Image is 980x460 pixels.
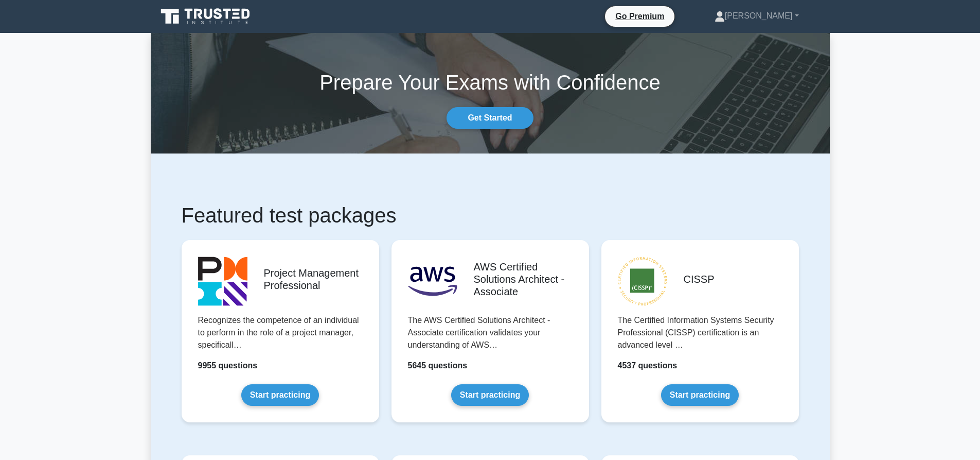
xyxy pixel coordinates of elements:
a: Start practicing [241,384,319,406]
a: Start practicing [661,384,739,406]
a: Start practicing [451,384,529,406]
a: [PERSON_NAME] [690,6,824,26]
a: Go Premium [609,10,670,23]
h1: Featured test packages [182,203,799,228]
h1: Prepare Your Exams with Confidence [151,70,830,95]
a: Get Started [447,107,533,129]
